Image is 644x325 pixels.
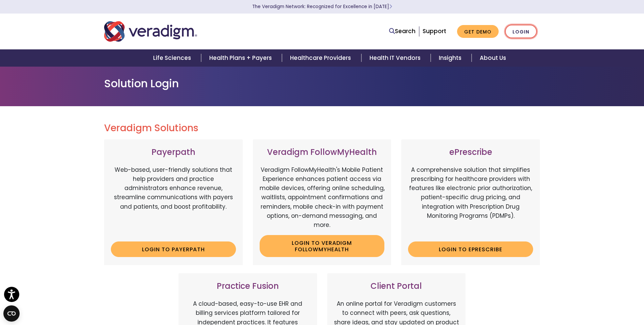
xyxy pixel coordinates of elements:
a: About Us [472,49,514,67]
a: Login to Payerpath [111,241,236,257]
a: Healthcare Providers [282,49,361,67]
img: Veradigm logo [104,20,197,43]
button: Open CMP widget [3,305,20,322]
h3: ePrescribe [408,147,533,157]
h3: Veradigm FollowMyHealth [260,147,385,157]
a: Insights [431,49,472,67]
a: Life Sciences [145,49,201,67]
a: Login to ePrescribe [408,241,533,257]
span: Learn More [389,3,392,10]
p: Veradigm FollowMyHealth's Mobile Patient Experience enhances patient access via mobile devices, o... [260,165,385,230]
a: The Veradigm Network: Recognized for Excellence in [DATE]Learn More [252,3,392,10]
a: Health IT Vendors [361,49,431,67]
a: Search [389,27,415,36]
h3: Payerpath [111,147,236,157]
a: Login [505,25,537,39]
a: Health Plans + Payers [201,49,282,67]
h1: Solution Login [104,77,540,90]
p: A comprehensive solution that simplifies prescribing for healthcare providers with features like ... [408,165,533,236]
h3: Practice Fusion [185,281,310,291]
iframe: Drift Chat Widget [610,291,636,317]
a: Get Demo [457,25,499,38]
h2: Veradigm Solutions [104,122,540,134]
p: Web-based, user-friendly solutions that help providers and practice administrators enhance revenu... [111,165,236,236]
a: Support [423,27,446,35]
a: Login to Veradigm FollowMyHealth [260,235,385,257]
h3: Client Portal [334,281,459,291]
